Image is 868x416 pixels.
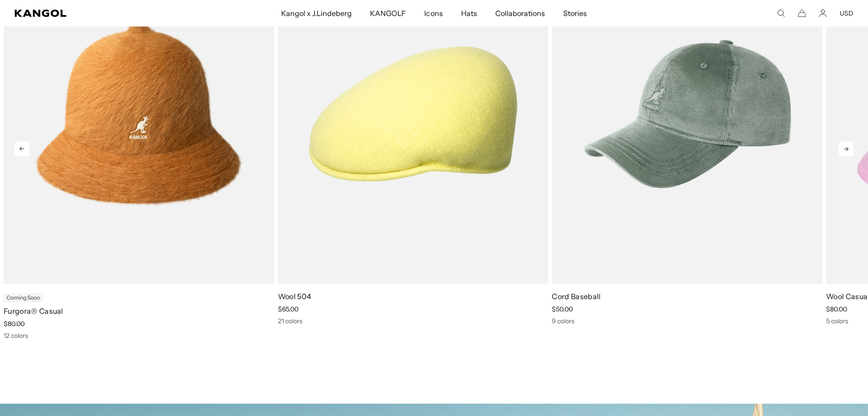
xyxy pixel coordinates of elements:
[840,9,853,17] button: USD
[4,332,274,340] div: 12 colors
[798,9,806,17] button: Cart
[552,305,573,313] span: $50.00
[4,293,43,302] div: Coming Soon
[4,306,274,316] p: Furgora® Casual
[777,9,785,17] summary: Search here
[278,291,549,301] p: Wool 504
[552,317,822,325] div: 9 colors
[826,305,847,313] span: $80.00
[278,305,298,313] span: $65.00
[4,320,25,328] span: $80.00
[819,9,827,17] a: Account
[278,317,549,325] div: 21 colors
[15,10,186,17] a: Kangol
[552,291,822,301] p: Cord Baseball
